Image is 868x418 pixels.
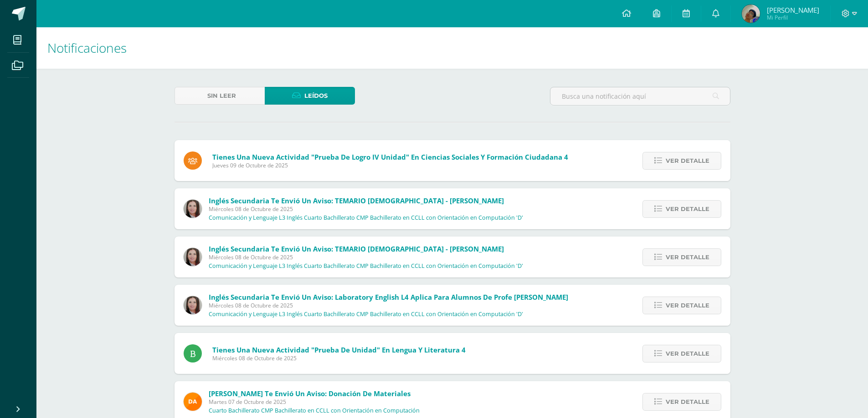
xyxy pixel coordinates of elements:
span: Martes 07 de Octubre de 2025 [209,398,420,406]
span: Tienes una nueva actividad "Prueba de unidad" En Lengua y Literatura 4 [212,345,466,354]
span: Ver detalle [666,152,709,169]
img: 8af0450cf43d44e38c4a1497329761f3.png [184,200,202,218]
span: Tienes una nueva actividad "Prueba de Logro IV Unidad" En Ciencias Sociales y Formación Ciudadana 4 [212,152,568,161]
span: Leídos [304,87,328,104]
span: Inglés Secundaria te envió un aviso: Laboratory English L4 Aplica para alumnos de profe [PERSON_N... [209,292,568,302]
span: Miércoles 08 de Octubre de 2025 [209,302,568,309]
span: Jueves 09 de Octubre de 2025 [212,161,568,169]
img: 8af0450cf43d44e38c4a1497329761f3.png [184,248,202,266]
span: Miércoles 08 de Octubre de 2025 [209,205,523,213]
span: [PERSON_NAME] [767,5,819,15]
span: [PERSON_NAME] te envió un aviso: Donación de Materiales [209,389,411,398]
img: f9d34ca01e392badc01b6cd8c48cabbd.png [184,393,202,411]
span: Miércoles 08 de Octubre de 2025 [209,253,523,261]
a: Sin leer [175,87,265,105]
span: Ver detalle [666,393,709,410]
a: Leídos [265,87,355,105]
span: Ver detalle [666,297,709,314]
p: Comunicación y Lenguaje L3 Inglés Cuarto Bachillerato CMP Bachillerato en CCLL con Orientación en... [209,262,523,270]
span: Ver detalle [666,345,709,362]
span: Mi Perfil [767,14,819,21]
p: Comunicación y Lenguaje L3 Inglés Cuarto Bachillerato CMP Bachillerato en CCLL con Orientación en... [209,214,523,222]
span: Ver detalle [666,249,709,266]
span: Inglés Secundaria te envió un aviso: TEMARIO [DEMOGRAPHIC_DATA] - [PERSON_NAME] [209,244,504,253]
input: Busca una notificación aquí [550,87,730,105]
img: f1a3052204b4492c728547db7dcada37.png [742,5,760,23]
span: Notificaciones [47,39,127,56]
span: Sin leer [207,87,236,104]
span: Ver detalle [666,201,709,217]
span: Miércoles 08 de Octubre de 2025 [212,354,466,362]
span: Inglés Secundaria te envió un aviso: TEMARIO [DEMOGRAPHIC_DATA] - [PERSON_NAME] [209,196,504,205]
img: 8af0450cf43d44e38c4a1497329761f3.png [184,296,202,314]
p: Cuarto Bachillerato CMP Bachillerato en CCLL con Orientación en Computación [209,407,420,414]
p: Comunicación y Lenguaje L3 Inglés Cuarto Bachillerato CMP Bachillerato en CCLL con Orientación en... [209,311,523,318]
